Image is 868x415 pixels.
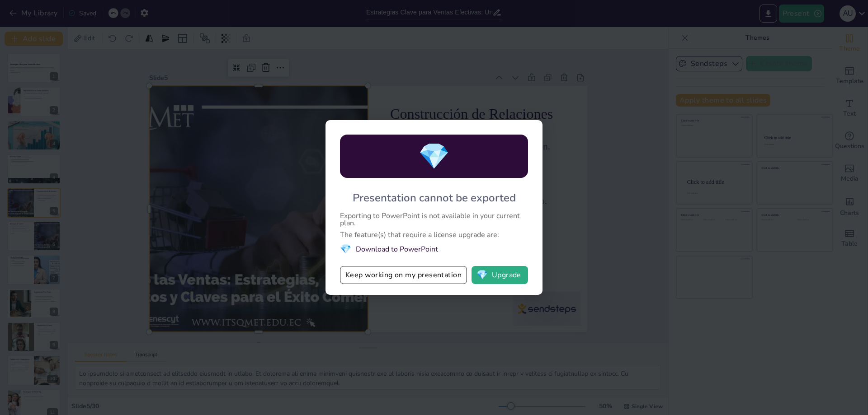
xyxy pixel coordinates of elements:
span: diamond [418,139,450,174]
span: diamond [340,243,351,255]
button: Keep working on my presentation [340,266,467,284]
button: diamondUpgrade [472,266,528,284]
div: The feature(s) that require a license upgrade are: [340,231,528,238]
span: diamond [476,270,488,280]
div: Presentation cannot be exported [353,191,516,205]
li: Download to PowerPoint [340,243,528,255]
div: Exporting to PowerPoint is not available in your current plan. [340,212,528,227]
